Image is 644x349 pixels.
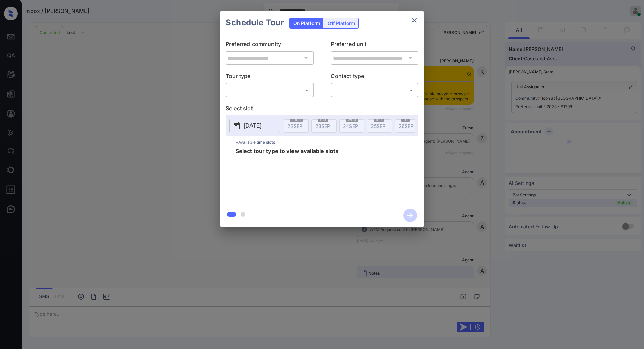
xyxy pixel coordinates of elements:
p: Contact type [331,72,419,83]
p: [DATE] [244,122,261,130]
p: Tour type [226,72,314,83]
p: *Available time slots [236,136,418,148]
h2: Schedule Tour [220,11,289,35]
span: Select tour type to view available slots [236,148,338,202]
div: Off Platform [324,18,358,28]
button: close [407,14,421,27]
p: Select slot [226,104,418,115]
p: Preferred community [226,40,314,51]
div: On Platform [290,18,323,28]
p: Preferred unit [331,40,419,51]
button: [DATE] [229,119,280,133]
